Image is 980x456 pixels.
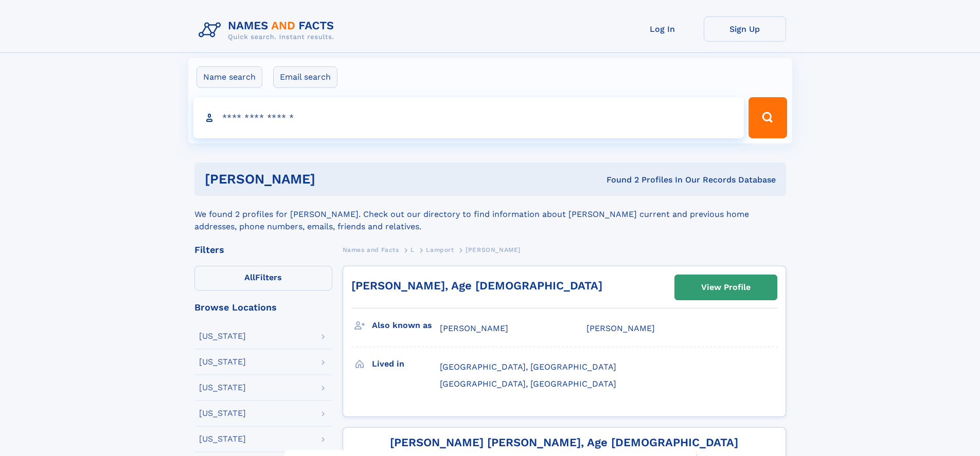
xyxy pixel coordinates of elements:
button: Search Button [749,97,787,138]
h1: [PERSON_NAME] [205,173,461,186]
span: [PERSON_NAME] [466,246,521,253]
span: [PERSON_NAME] [586,323,655,333]
a: View Profile [675,275,777,300]
a: Lamport [426,243,454,256]
span: [PERSON_NAME] [440,323,508,333]
div: Browse Locations [194,303,332,312]
h3: Lived in [372,355,440,373]
label: Filters [194,266,332,290]
a: [PERSON_NAME] [PERSON_NAME], Age [DEMOGRAPHIC_DATA] [390,436,738,449]
a: Names and Facts [343,243,399,256]
span: Lamport [426,246,454,253]
a: Sign Up [704,16,786,42]
span: [GEOGRAPHIC_DATA], [GEOGRAPHIC_DATA] [440,362,616,372]
span: [GEOGRAPHIC_DATA], [GEOGRAPHIC_DATA] [440,379,616,389]
span: All [244,272,255,282]
div: [US_STATE] [199,358,246,366]
div: [US_STATE] [199,332,246,340]
input: search input [193,97,744,138]
label: Name search [197,66,262,88]
span: L [411,246,415,253]
a: Log In [621,16,704,42]
a: L [411,243,415,256]
div: [US_STATE] [199,384,246,392]
div: [US_STATE] [199,435,246,443]
label: Email search [273,66,337,88]
img: Logo Names and Facts [194,16,343,44]
div: We found 2 profiles for [PERSON_NAME]. Check out our directory to find information about [PERSON_... [194,196,786,233]
h3: Also known as [372,317,440,334]
a: [PERSON_NAME], Age [DEMOGRAPHIC_DATA] [351,279,602,292]
div: View Profile [701,276,751,299]
div: [US_STATE] [199,409,246,417]
div: Filters [194,245,332,254]
div: Found 2 Profiles In Our Records Database [461,174,776,186]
